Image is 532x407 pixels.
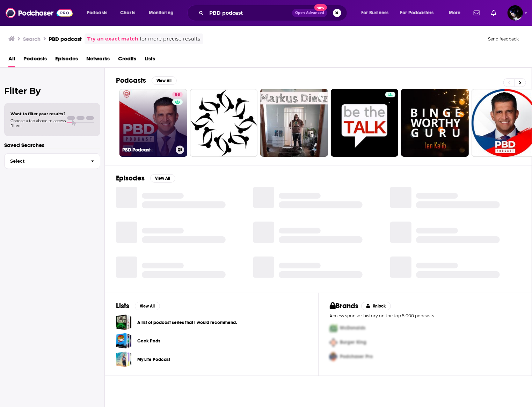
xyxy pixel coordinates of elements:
[4,86,100,96] h2: Filter By
[5,159,85,163] span: Select
[23,53,47,67] a: Podcasts
[116,76,146,85] h2: Podcasts
[449,8,461,18] span: More
[486,36,521,42] button: Send feedback
[340,340,367,346] span: Burger King
[137,356,170,363] a: My Life Podcast
[150,174,175,183] button: View All
[6,6,73,20] img: Podchaser - Follow, Share and Rate Podcasts
[86,53,110,67] a: Networks
[488,7,499,19] a: Show notifications dropdown
[10,111,66,116] span: Want to filter your results?
[144,7,183,18] button: open menu
[23,36,41,42] h3: Search
[327,350,340,364] img: Third Pro Logo
[508,5,523,21] button: Show profile menu
[116,302,160,310] a: ListsView All
[118,53,136,67] a: Credits
[330,313,521,318] p: Access sponsor history on the top 5,000 podcasts.
[330,302,359,310] h2: Brands
[140,35,200,43] span: for more precise results
[295,11,324,15] span: Open Advanced
[119,89,187,157] a: 88PBD Podcast
[4,142,100,148] p: Saved Searches
[116,351,132,367] a: My Life Podcast
[137,337,160,345] a: Geek Pods
[508,5,523,21] img: User Profile
[82,7,116,18] button: open menu
[145,53,155,67] a: Lists
[471,7,483,19] a: Show notifications dropdown
[340,325,366,331] span: McDonalds
[120,8,135,18] span: Charts
[55,53,78,67] a: Episodes
[4,153,100,169] button: Select
[314,4,327,11] span: New
[400,8,434,18] span: For Podcasters
[206,7,292,18] input: Search podcasts, credits, & more...
[116,314,132,330] a: A list of podcast series that I would recommend.
[87,35,138,43] a: Try an exact match
[361,302,391,310] button: Unlock
[149,8,174,18] span: Monitoring
[444,7,469,18] button: open menu
[116,333,132,349] a: Geek Pods
[292,9,327,17] button: Open AdvancedNew
[327,335,340,350] img: Second Pro Logo
[152,76,177,85] button: View All
[116,174,145,183] h2: Episodes
[116,76,177,85] a: PodcastsView All
[508,5,523,21] span: Logged in as zreese
[116,174,175,183] a: EpisodesView All
[8,53,15,67] a: All
[137,319,237,326] a: A list of podcast series that I would recommend.
[10,118,66,128] span: Choose a tab above to access filters.
[172,92,183,97] a: 88
[122,147,173,153] h3: PBD Podcast
[49,36,82,42] h3: PBD podcast
[175,91,180,98] span: 88
[396,7,444,18] button: open menu
[135,302,160,310] button: View All
[116,302,129,310] h2: Lists
[116,7,139,18] a: Charts
[340,354,373,360] span: Podchaser Pro
[356,7,398,18] button: open menu
[361,8,389,18] span: For Business
[327,321,340,335] img: First Pro Logo
[194,5,354,21] div: Search podcasts, credits, & more...
[87,8,107,18] span: Podcasts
